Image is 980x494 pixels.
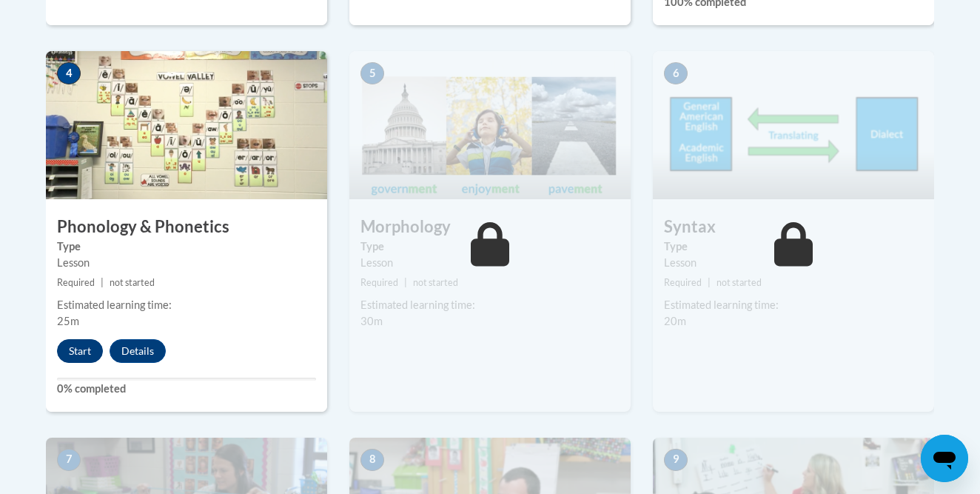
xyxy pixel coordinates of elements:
span: Required [360,277,398,288]
span: 25m [57,315,79,327]
img: Course Image [349,51,631,199]
label: 0% completed [57,381,316,397]
span: 6 [664,62,688,84]
span: | [404,277,407,288]
button: Details [110,339,166,363]
div: Estimated learning time: [57,297,316,313]
h3: Phonology & Phonetics [46,216,327,238]
img: Course Image [46,51,327,199]
label: Type [360,238,620,255]
h3: Syntax [653,216,934,238]
span: Required [57,277,95,288]
iframe: Button to launch messaging window [921,435,968,482]
span: | [708,277,711,288]
span: | [101,277,104,288]
span: 7 [57,449,81,471]
span: Required [664,277,702,288]
span: 4 [57,62,81,84]
button: Start [57,339,103,363]
span: 9 [664,449,688,471]
div: Estimated learning time: [664,297,923,313]
span: not started [716,277,762,288]
span: not started [110,277,155,288]
label: Type [57,238,316,255]
span: 5 [360,62,384,84]
div: Lesson [360,255,620,271]
img: Course Image [653,51,934,199]
span: 20m [664,315,686,327]
label: Type [664,238,923,255]
div: Lesson [664,255,923,271]
span: 8 [360,449,384,471]
div: Lesson [57,255,316,271]
h3: Morphology [349,216,631,238]
span: not started [413,277,458,288]
span: 30m [360,315,383,327]
div: Estimated learning time: [360,297,620,313]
